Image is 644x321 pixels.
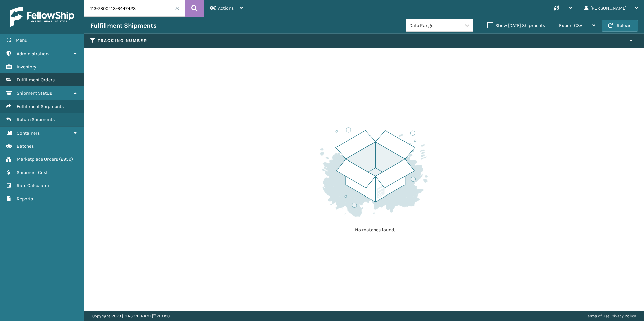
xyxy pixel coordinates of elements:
span: Marketplace Orders [17,156,58,162]
button: Reload [602,20,638,32]
a: Terms of Use [586,314,609,318]
span: Export CSV [559,23,582,28]
span: Fulfillment Shipments [17,104,64,109]
span: Batches [17,143,34,149]
span: Reports [17,196,33,202]
span: Actions [218,5,234,11]
span: Return Shipments [17,117,55,122]
span: Shipment Status [17,90,52,96]
span: Administration [17,51,49,57]
span: Containers [17,130,40,136]
span: Menu [15,37,27,43]
h3: Fulfillment Shipments [90,22,156,30]
span: Fulfillment Orders [17,77,55,83]
span: ( 2959 ) [59,156,73,162]
div: Date Range [409,22,461,29]
span: Inventory [17,64,36,70]
div: | [586,311,636,321]
p: Copyright 2023 [PERSON_NAME]™ v 1.0.190 [92,311,170,321]
span: Shipment Cost [17,170,48,175]
a: Privacy Policy [610,314,636,318]
label: Tracking Number [98,38,626,44]
img: logo [10,7,74,27]
label: Show [DATE] Shipments [487,23,545,28]
span: Rate Calculator [17,183,50,188]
